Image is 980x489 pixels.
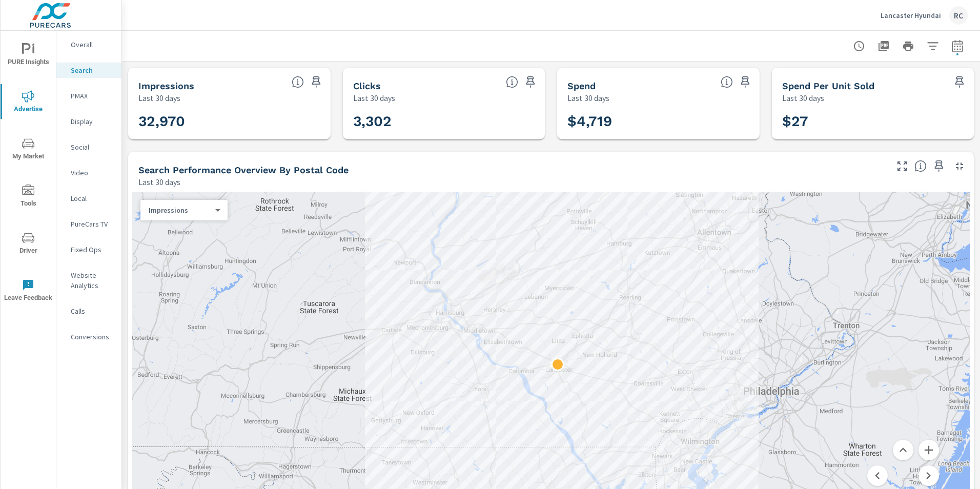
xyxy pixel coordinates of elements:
span: Save this to your personalized report [308,74,324,90]
div: Overall [56,37,121,52]
h3: $4,719 [567,113,749,130]
p: Search [71,65,113,75]
span: Tools [4,185,53,210]
p: Impressions [149,206,211,215]
button: Make Fullscreen [894,158,910,174]
div: Fixed Ops [56,242,121,257]
div: nav menu [1,31,56,314]
div: RC [949,6,968,25]
h3: 32,970 [138,113,320,130]
p: Overall [71,39,113,50]
span: Save this to your personalized report [522,74,539,90]
p: Last 30 days [567,92,609,104]
span: The number of times an ad was clicked by a consumer. [506,76,518,88]
span: My Market [4,137,53,162]
div: Conversions [56,329,121,344]
p: Fixed Ops [71,244,113,255]
h5: Search Performance Overview By Postal Code [138,165,349,175]
p: Lancaster Hyundai [881,11,941,20]
p: Local [71,193,113,203]
p: Last 30 days [138,176,180,188]
span: Driver [4,232,53,257]
span: Leave Feedback [4,279,53,304]
div: Video [56,165,121,180]
span: Understand Search performance data by postal code. Individual postal codes can be selected and ex... [914,160,927,172]
button: Move left [867,465,888,486]
p: PMAX [71,91,113,101]
span: Advertise [4,90,53,115]
h3: 3,302 [353,113,535,130]
p: Website Analytics [71,270,113,291]
button: Zoom in [918,440,939,460]
h5: Impressions [138,80,194,91]
p: Display [71,116,113,127]
span: Save this to your personalized report [931,158,947,174]
div: Display [56,114,121,129]
h3: $27 [782,113,964,130]
div: PMAX [56,88,121,104]
div: Social [56,139,121,155]
div: Calls [56,303,121,319]
button: Select Date Range [947,36,968,56]
button: "Export Report to PDF" [873,36,894,56]
h5: Clicks [353,80,381,91]
p: Last 30 days [138,92,180,104]
div: Website Analytics [56,268,121,293]
div: PureCars TV [56,216,121,232]
p: Conversions [71,332,113,342]
div: Search [56,63,121,78]
span: The amount of money spent on advertising during the period. [721,76,733,88]
p: Last 30 days [353,92,395,104]
button: Move up [893,440,913,460]
button: Move right [918,465,939,486]
p: PureCars TV [71,219,113,229]
div: Local [56,191,121,206]
button: Minimize Widget [951,158,968,174]
h5: Spend [567,80,596,91]
span: Save this to your personalized report [951,74,968,90]
div: Impressions [140,206,219,215]
p: Video [71,168,113,178]
p: Last 30 days [782,92,824,104]
h5: Spend Per Unit Sold [782,80,874,91]
p: Calls [71,306,113,316]
span: PURE Insights [4,43,53,68]
span: The number of times an ad was shown on your behalf. [292,76,304,88]
p: Social [71,142,113,152]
